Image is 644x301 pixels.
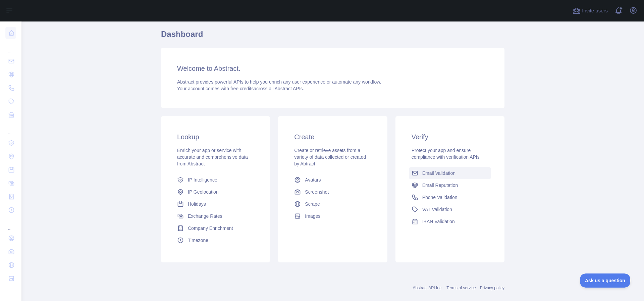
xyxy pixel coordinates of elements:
[413,286,443,290] a: Abstract API Inc.
[294,132,371,142] h3: Create
[188,225,233,232] span: Company Enrichment
[174,174,257,186] a: IP Intelligence
[422,218,455,225] span: IBAN Validation
[305,189,329,195] span: Screenshot
[580,273,631,288] iframe: Toggle Customer Support
[291,210,374,222] a: Images
[422,206,452,213] span: VAT Validation
[305,213,320,219] span: Images
[422,194,458,201] span: Phone Validation
[5,217,16,231] div: ...
[409,167,491,179] a: Email Validation
[422,170,455,177] span: Email Validation
[409,179,491,191] a: Email Reputation
[174,198,257,210] a: Holidays
[177,79,381,85] span: Abstract provides powerful APIs to help you enrich any user experience or automate any workflow.
[582,7,608,15] span: Invite users
[188,213,222,219] span: Exchange Rates
[174,222,257,234] a: Company Enrichment
[177,132,254,142] h3: Lookup
[480,286,504,290] a: Privacy policy
[174,186,257,198] a: IP Geolocation
[412,148,480,160] span: Protect your app and ensure compliance with verification APIs
[5,122,16,136] div: ...
[409,191,491,203] a: Phone Validation
[422,182,458,189] span: Email Reputation
[161,29,504,45] h1: Dashboard
[294,148,366,166] span: Create or retrieve assets from a variety of data collected or created by Abtract
[174,234,257,246] a: Timezone
[188,237,208,244] span: Timezone
[230,86,254,91] span: free credits
[177,64,488,73] h3: Welcome to Abstract.
[188,201,206,207] span: Holidays
[177,148,248,166] span: Enrich your app or service with accurate and comprehensive data from Abstract
[188,189,219,195] span: IP Geolocation
[409,203,491,215] a: VAT Validation
[291,174,374,186] a: Avatars
[5,40,16,54] div: ...
[177,86,304,91] span: Your account comes with across all Abstract APIs.
[291,186,374,198] a: Screenshot
[174,210,257,222] a: Exchange Rates
[305,177,321,183] span: Avatars
[571,5,609,16] button: Invite users
[305,201,320,207] span: Scrape
[409,215,491,228] a: IBAN Validation
[188,177,217,183] span: IP Intelligence
[412,132,488,142] h3: Verify
[291,198,374,210] a: Scrape
[446,286,476,290] a: Terms of service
